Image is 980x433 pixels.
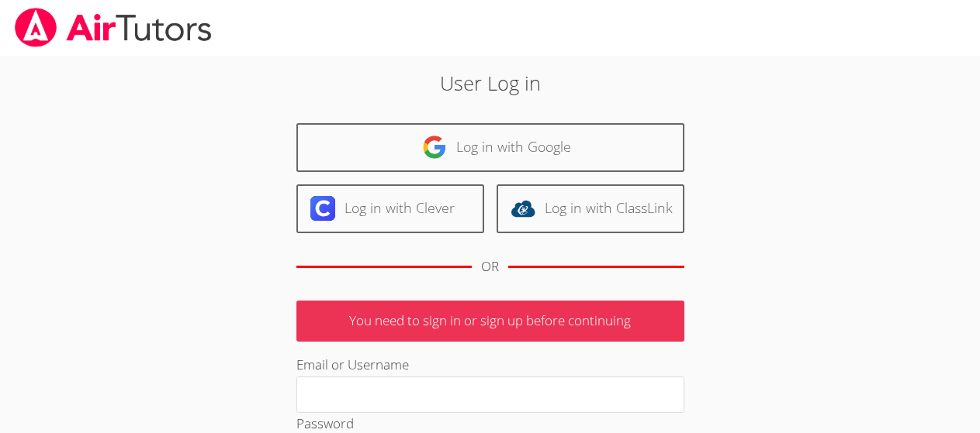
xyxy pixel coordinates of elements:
[13,8,213,47] img: airtutors_banner-c4298cdbf04f3fff15de1276eac7730deb9818008684d7c2e4769d2f7ddbe033.png
[511,196,535,221] img: classlink-logo-d6bb404cc1216ec64c9a2012d9dc4662098be43eaf13dc465df04b49fa7ab582.svg
[310,196,335,221] img: clever-logo-6eab21bc6e7a338710f1a6ff85c0baf02591cd810cc4098c63d3a4b26e2feb20.svg
[225,68,754,98] h2: User Log in
[296,184,484,233] a: Log in with Clever
[422,135,447,160] img: google-logo-50288ca7cdecda66e5e0955fdab243c47b7ad437acaf1139b6f446037453330a.svg
[481,256,499,278] div: OR
[296,123,684,172] a: Log in with Google
[296,301,684,342] p: You need to sign in or sign up before continuing
[296,414,354,432] label: Password
[497,184,684,233] a: Log in with ClassLink
[296,356,409,373] label: Email or Username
